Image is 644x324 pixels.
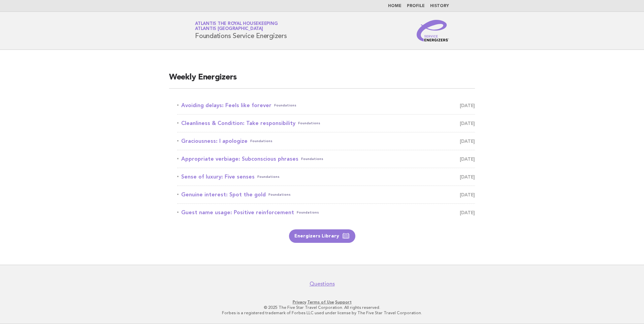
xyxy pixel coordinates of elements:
[250,136,272,146] span: Foundations
[169,72,475,89] h2: Weekly Energizers
[195,27,263,31] span: Atlantis [GEOGRAPHIC_DATA]
[177,136,475,146] a: Graciousness: I apologizeFoundations [DATE]
[177,172,475,182] a: Sense of luxury: Five sensesFoundations [DATE]
[310,281,335,287] a: Questions
[116,310,528,316] p: Forbes is a registered trademark of Forbes LLC used under license by The Five Star Travel Corpora...
[460,119,475,128] span: [DATE]
[460,154,475,164] span: [DATE]
[460,136,475,146] span: [DATE]
[430,4,449,8] a: History
[177,101,475,110] a: Avoiding delays: Feels like foreverFoundations [DATE]
[301,154,323,164] span: Foundations
[460,101,475,110] span: [DATE]
[195,22,278,31] a: Atlantis the Royal HousekeepingAtlantis [GEOGRAPHIC_DATA]
[289,229,355,243] a: Energizers Library
[460,190,475,199] span: [DATE]
[293,300,306,304] a: Privacy
[116,305,528,310] p: © 2025 The Five Star Travel Corporation. All rights reserved.
[297,208,319,217] span: Foundations
[177,208,475,217] a: Guest name usage: Positive reinforcementFoundations [DATE]
[298,119,320,128] span: Foundations
[177,154,475,164] a: Appropriate verbiage: Subconscious phrasesFoundations [DATE]
[407,4,425,8] a: Profile
[460,172,475,182] span: [DATE]
[274,101,296,110] span: Foundations
[460,208,475,217] span: [DATE]
[177,119,475,128] a: Cleanliness & Condition: Take responsibilityFoundations [DATE]
[177,190,475,199] a: Genuine interest: Spot the goldFoundations [DATE]
[335,300,352,304] a: Support
[268,190,291,199] span: Foundations
[388,4,401,8] a: Home
[116,299,528,305] p: · ·
[307,300,334,304] a: Terms of Use
[195,22,287,39] h1: Foundations Service Energizers
[417,20,449,41] img: Service Energizers
[257,172,280,182] span: Foundations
